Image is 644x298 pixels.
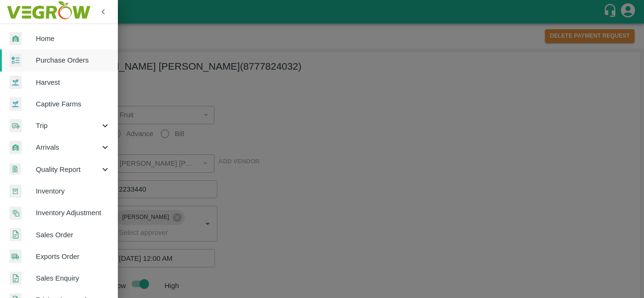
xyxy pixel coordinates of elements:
span: Arrivals [36,142,100,153]
span: Inventory [36,186,110,196]
img: sales [9,228,22,242]
span: Captive Farms [36,99,110,109]
img: harvest [9,75,22,89]
img: whArrival [9,32,22,46]
img: sales [9,272,22,285]
span: Exports Order [36,251,110,262]
img: inventory [9,206,22,220]
span: Sales Order [36,230,110,240]
img: shipments [9,250,22,263]
span: Harvest [36,77,110,88]
span: Sales Enquiry [36,273,110,283]
img: whArrival [9,141,22,154]
span: Home [36,33,110,44]
img: reciept [9,54,22,67]
img: qualityReport [9,163,21,175]
img: delivery [9,119,22,133]
span: Quality Report [36,164,100,175]
span: Purchase Orders [36,55,110,65]
img: harvest [9,97,22,111]
span: Trip [36,121,100,131]
img: whInventory [9,185,22,198]
span: Inventory Adjustment [36,208,110,218]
